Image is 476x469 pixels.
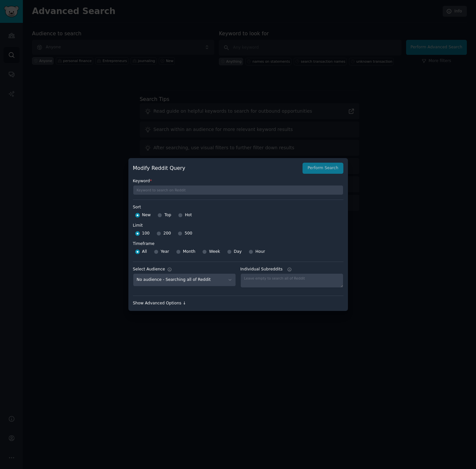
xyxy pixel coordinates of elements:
div: Show Advanced Options ↓ [133,300,343,306]
span: Hot [185,212,192,218]
label: Timeframe [133,239,343,247]
div: Limit [133,223,143,229]
span: Day [234,249,242,255]
span: 200 [163,231,171,236]
label: Sort [133,204,343,210]
span: All [142,249,147,255]
span: Top [164,212,171,218]
h2: Modify Reddit Query [133,164,299,172]
span: 100 [142,231,150,236]
label: Individual Subreddits [240,267,343,272]
span: Hour [255,249,265,255]
span: Month [183,249,195,255]
input: Keyword to search on Reddit [133,185,343,195]
span: Week [209,249,220,255]
div: Select Audience [133,267,165,272]
span: New [142,212,151,218]
span: Year [161,249,169,255]
label: Keyword [133,178,343,184]
span: 500 [185,231,192,236]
